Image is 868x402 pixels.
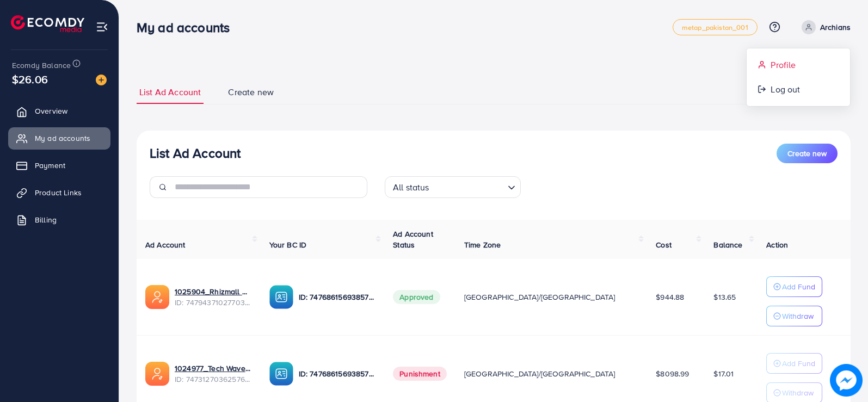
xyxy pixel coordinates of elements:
span: ID: 7479437102770323473 [175,297,252,308]
span: Action [766,239,788,250]
img: ic-ba-acc.ded83a64.svg [269,285,293,309]
span: Log out [771,83,800,96]
span: $13.65 [713,292,736,302]
img: menu [96,21,108,33]
span: Profile [771,58,796,71]
a: My ad accounts [8,127,110,149]
img: logo [11,15,84,32]
img: ic-ba-acc.ded83a64.svg [269,362,293,386]
p: Add Fund [782,280,815,293]
img: image [96,75,107,85]
button: Add Fund [766,276,822,297]
a: 1025904_Rhizmall Archbeat_1741442161001 [175,286,252,297]
span: Create new [787,148,827,159]
a: Payment [8,154,110,176]
p: Withdraw [782,310,814,323]
span: Balance [713,239,742,250]
span: My ad accounts [35,133,90,144]
input: Search for option [433,177,503,195]
span: Ad Account [145,239,186,250]
a: Product Links [8,182,110,203]
span: List Ad Account [139,86,201,98]
span: Create new [228,86,274,98]
h3: List Ad Account [150,145,241,161]
span: Product Links [35,187,82,198]
div: <span class='underline'>1024977_Tech Wave_1739972983986</span></br>7473127036257615873 [175,363,252,385]
p: Withdraw [782,386,814,399]
a: Overview [8,100,110,122]
span: All status [391,180,432,195]
button: Withdraw [766,306,822,326]
span: Ecomdy Balance [12,60,71,71]
img: ic-ads-acc.e4c84228.svg [145,285,169,309]
span: Payment [35,160,65,171]
ul: Archians [746,48,851,107]
span: metap_pakistan_001 [682,24,748,31]
a: 1024977_Tech Wave_1739972983986 [175,363,252,374]
div: Search for option [385,176,521,198]
button: Create new [777,144,838,163]
span: $944.88 [656,292,684,302]
span: [GEOGRAPHIC_DATA]/[GEOGRAPHIC_DATA] [464,292,615,302]
img: image [830,364,863,397]
h3: My ad accounts [137,20,238,35]
a: Billing [8,209,110,231]
div: <span class='underline'>1025904_Rhizmall Archbeat_1741442161001</span></br>7479437102770323473 [175,286,252,308]
p: ID: 7476861569385742352 [299,367,376,380]
span: Overview [35,106,67,116]
span: ID: 7473127036257615873 [175,374,252,385]
span: $17.01 [713,368,734,379]
span: Billing [35,214,57,225]
span: $8098.99 [656,368,689,379]
span: [GEOGRAPHIC_DATA]/[GEOGRAPHIC_DATA] [464,368,615,379]
span: Your BC ID [269,239,307,250]
a: Archians [797,20,851,34]
span: Time Zone [464,239,501,250]
span: $26.06 [12,71,48,87]
button: Add Fund [766,353,822,374]
span: Punishment [393,367,447,381]
span: Ad Account Status [393,228,433,250]
span: Approved [393,290,440,304]
p: ID: 7476861569385742352 [299,290,376,304]
span: Cost [656,239,672,250]
p: Archians [820,21,851,34]
img: ic-ads-acc.e4c84228.svg [145,362,169,386]
a: metap_pakistan_001 [673,19,758,35]
p: Add Fund [782,357,815,370]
